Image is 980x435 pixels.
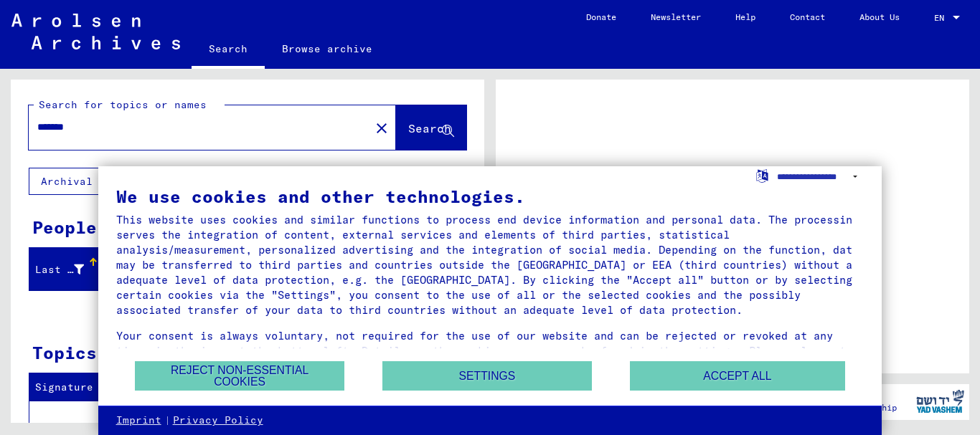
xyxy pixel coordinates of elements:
div: Last Name [35,262,84,277]
button: Reject non-essential cookies [135,361,344,391]
a: Imprint [116,414,161,428]
img: yv_logo.png [913,383,967,419]
button: Settings [382,361,592,391]
img: Arolsen_neg.svg [11,14,180,49]
mat-header-cell: Last Name [29,249,99,290]
div: This website uses cookies and similar functions to process end device information and personal da... [116,212,864,317]
mat-icon: close [373,120,390,137]
a: Browse archive [265,32,390,66]
button: Accept all [630,361,845,391]
span: EN [934,13,950,23]
a: Privacy Policy [173,414,263,428]
button: Clear [367,113,396,142]
mat-label: Search for topics or names [39,98,207,111]
div: People [32,214,97,240]
a: Search [192,32,265,69]
div: We use cookies and other technologies. [116,188,864,205]
span: Search [408,121,451,135]
div: Topics [32,340,97,365]
div: Your consent is always voluntary, not required for the use of our website and can be rejected or ... [116,328,864,373]
div: Signature [35,376,131,399]
button: Archival tree units [29,168,181,195]
div: Signature [35,380,117,395]
button: Search [396,105,466,150]
div: Last Name [35,258,102,281]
